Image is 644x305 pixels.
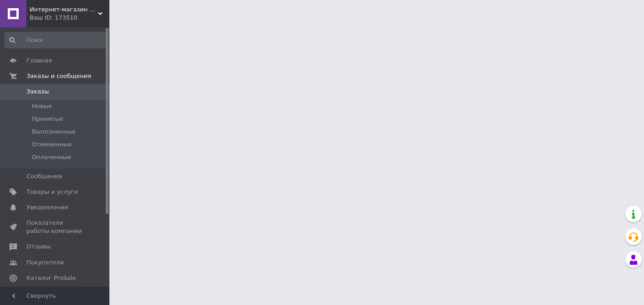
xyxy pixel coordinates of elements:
span: Главная [26,57,52,65]
div: Ваш ID: 173510 [30,14,109,22]
span: Оплаченные [32,153,71,161]
span: Заказы и сообщения [26,72,91,80]
span: Сообщения [26,172,62,181]
span: Выполненные [32,128,76,136]
span: Каталог ProSale [26,274,76,282]
span: Новые [32,102,52,110]
span: Показатели работы компании [26,219,84,235]
span: Покупатели [26,258,64,267]
input: Поиск [5,32,108,48]
span: Отзывы [26,243,51,251]
span: Заказы [26,88,49,96]
span: Интернет-магазин "Автошка" [30,5,98,14]
span: Принятые [32,115,63,123]
span: Товары и услуги [26,188,78,196]
span: Уведомления [26,203,68,212]
span: Отмененные [32,140,72,149]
